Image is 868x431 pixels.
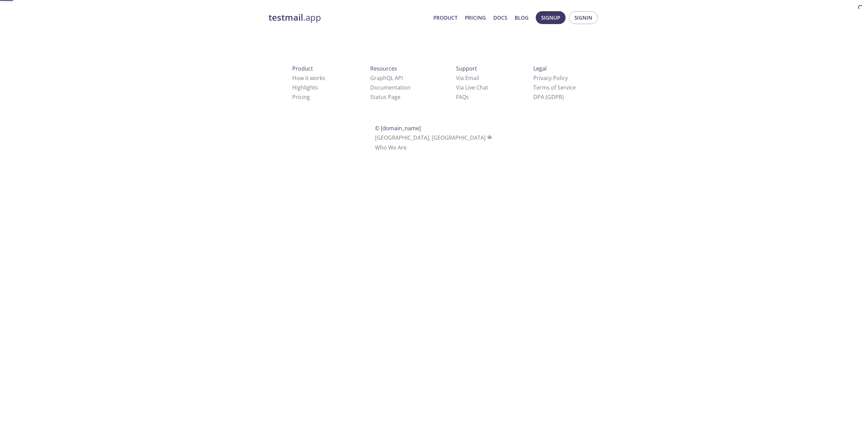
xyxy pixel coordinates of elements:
[375,124,421,132] span: © [DOMAIN_NAME]
[456,74,479,82] a: Via Email
[370,74,403,82] a: GraphQL API
[541,13,560,22] span: Signup
[269,12,428,23] a: testmail.app
[292,65,313,72] span: Product
[292,93,310,101] a: Pricing
[375,134,493,141] span: [GEOGRAPHIC_DATA], [GEOGRAPHIC_DATA]
[292,84,318,91] a: Highlights
[574,13,592,22] span: Signin
[493,13,507,22] a: Docs
[569,11,598,24] button: Signin
[533,74,568,82] a: Privacy Policy
[370,84,411,91] a: Documentation
[456,93,469,101] a: FAQ
[456,65,477,72] span: Support
[536,11,566,24] button: Signup
[466,93,469,101] span: s
[370,93,400,101] a: Status Page
[375,144,407,151] a: Who We Are
[269,12,303,23] strong: testmail
[515,13,529,22] a: Blog
[465,13,486,22] a: Pricing
[433,13,457,22] a: Product
[292,74,325,82] a: How it works
[533,84,576,91] a: Terms of Service
[456,84,488,91] a: Via Live Chat
[533,93,564,101] a: DPA (GDPR)
[533,65,547,72] span: Legal
[370,65,397,72] span: Resources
